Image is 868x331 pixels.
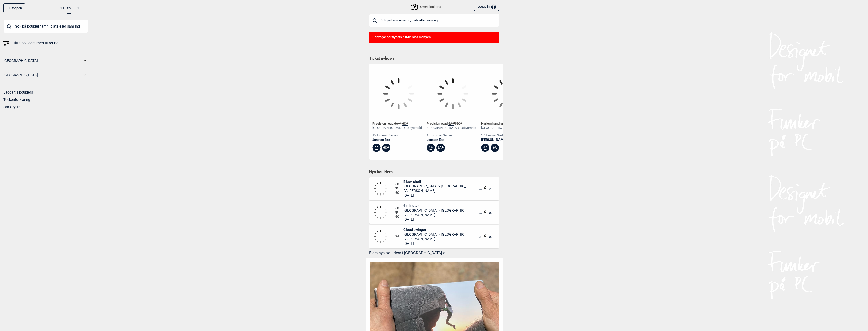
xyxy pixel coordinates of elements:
div: Harlem hand and heel... , [481,121,534,126]
a: [PERSON_NAME] [481,138,534,142]
a: Lägga till boulders [3,90,33,94]
a: Om Gryttr [3,105,20,109]
span: Cloud swinger [403,227,466,232]
div: 15 timmar sedan [427,133,476,138]
span: 6A+ [448,121,454,126]
div: 6C+ [382,144,391,152]
h1: Nya boulders [369,169,499,175]
h1: Tickat nyligen [369,56,499,61]
input: Sök på bouldernamn, plats eller samling [3,20,88,33]
div: 6A [491,144,499,152]
span: 6C+ [402,121,408,126]
span: [GEOGRAPHIC_DATA] > [GEOGRAPHIC_DATA] [403,184,466,188]
span: [DATE] [403,241,466,246]
span: [DATE] [403,217,466,222]
span: Black shelf [403,179,466,184]
div: 15 timmar sedan [372,133,422,138]
span: 6C [395,191,404,195]
span: FA: [PERSON_NAME] [403,188,466,193]
span: 6B+ [395,182,404,186]
div: Precision road , Ψ [372,121,422,126]
div: [GEOGRAPHIC_DATA] > Utbyområd [427,126,476,130]
span: Hitta boulders med filtrering [13,40,58,47]
div: [GEOGRAPHIC_DATA] og o > Tokerud [481,126,534,130]
div: [GEOGRAPHIC_DATA] > Utbyområd [372,126,422,130]
span: [DATE] [403,193,466,198]
span: FA: [PERSON_NAME] [403,237,466,241]
span: 6A+ [394,121,400,125]
div: Ψ [395,203,404,222]
div: 7ACloud swinger[GEOGRAPHIC_DATA] > [GEOGRAPHIC_DATA]FA:[PERSON_NAME][DATE] [369,225,499,248]
div: Översiktskarta [411,4,441,10]
div: Genvägar har flyttats till [369,32,499,43]
div: 6B+Ψ6CBlack shelf[GEOGRAPHIC_DATA] > [GEOGRAPHIC_DATA]FA:[PERSON_NAME][DATE] [369,177,499,200]
span: [GEOGRAPHIC_DATA] > [GEOGRAPHIC_DATA] [403,232,466,237]
a: Teckenförklaring [3,98,30,102]
b: Min sida menyen [406,35,431,39]
a: [GEOGRAPHIC_DATA] [3,57,82,64]
span: 6B [395,206,404,211]
div: 6A+ [436,144,445,152]
span: [GEOGRAPHIC_DATA] > [GEOGRAPHIC_DATA] [403,208,466,213]
div: 6BΨ6C6 minuter[GEOGRAPHIC_DATA] > [GEOGRAPHIC_DATA]FA:[PERSON_NAME][DATE] [369,201,499,224]
span: FA: [PERSON_NAME] [403,213,466,217]
button: SV [67,3,71,14]
button: Flera nya boulders i [GEOGRAPHIC_DATA] > [369,249,499,257]
a: [GEOGRAPHIC_DATA] [3,71,82,79]
span: 6C [395,215,404,219]
a: Jonatan Ess [372,138,422,142]
a: Hitta boulders med filtrering [3,40,88,47]
input: Sök på bouldernamn, plats eller samling [369,14,499,27]
button: NO [59,3,64,13]
button: EN [75,3,79,13]
span: 7A [395,234,404,239]
div: Ψ [395,179,404,198]
div: Till toppen [3,3,25,13]
span: 6 minuter [403,203,466,208]
div: Precision road , Ψ [427,121,476,126]
button: Logga in [474,3,499,11]
span: 6C+ [456,121,462,125]
a: Jonatan Ess [427,138,476,142]
div: 17 timmar sedan [481,133,534,138]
